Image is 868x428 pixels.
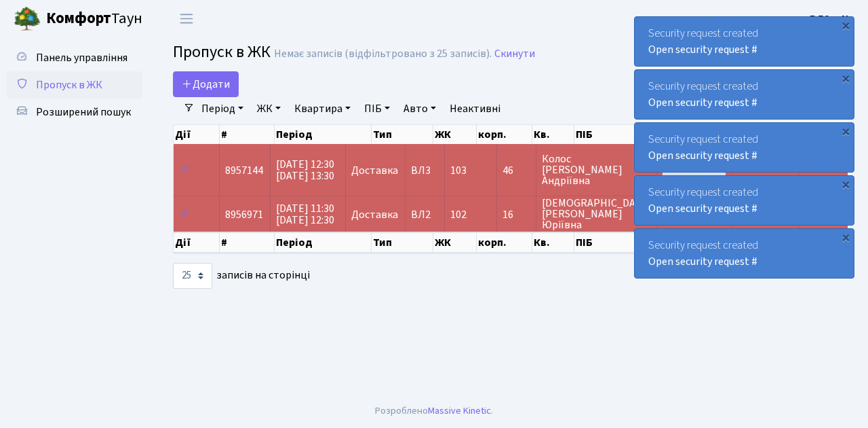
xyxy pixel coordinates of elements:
a: Open security request # [648,254,757,269]
span: 103 [450,163,467,178]
a: Пропуск в ЖК [7,71,142,99]
a: Розширений пошук [7,99,142,126]
th: ПІБ [574,232,647,253]
span: Колос [PERSON_NAME] Андріївна [542,154,651,186]
th: Кв. [532,125,575,144]
span: Доставка [351,209,398,220]
span: 102 [450,207,467,222]
th: Дії [174,125,220,144]
span: [DATE] 12:30 [DATE] 13:30 [276,157,334,183]
th: # [220,232,275,253]
div: × [839,230,852,244]
div: Security request created [635,176,854,225]
div: Розроблено . [375,404,493,418]
span: [DATE] 11:30 [DATE] 12:30 [276,201,334,228]
th: корп. [477,125,532,144]
a: Open security request # [648,95,757,110]
th: Кв. [532,232,575,253]
span: ВЛ3 [411,165,439,176]
th: ПІБ [574,125,647,144]
div: Security request created [635,123,854,172]
a: ЖК [252,97,286,120]
span: 46 [502,165,530,176]
a: Скинути [494,48,535,60]
div: × [839,18,852,32]
span: Пропуск в ЖК [36,77,102,92]
span: Таун [46,7,142,31]
label: записів на сторінці [173,263,310,289]
div: × [839,124,852,138]
th: Період [275,125,372,144]
div: × [839,177,852,191]
span: ВЛ2 [411,209,439,220]
a: Massive Kinetic [428,404,491,418]
th: ЖК [433,232,476,253]
span: [DEMOGRAPHIC_DATA] [PERSON_NAME] Юріївна [542,198,651,230]
a: Авто [398,97,441,120]
th: Тип [372,125,434,144]
a: ВЛ2 -. К. [810,11,852,27]
span: Розширений пошук [36,105,131,120]
th: корп. [477,232,532,253]
img: logo.png [14,5,41,33]
div: × [839,71,852,85]
button: Переключити навігацію [170,7,203,30]
a: Неактивні [444,97,506,120]
div: Security request created [635,70,854,119]
b: ВЛ2 -. К. [810,12,852,26]
th: Тип [372,232,434,253]
b: Комфорт [46,7,111,29]
div: Немає записів (відфільтровано з 25 записів). [274,48,492,60]
th: ЖК [433,125,476,144]
a: Період [196,97,249,120]
span: 16 [502,209,530,220]
a: Open security request # [648,42,757,57]
span: 8956971 [225,207,263,222]
a: Open security request # [648,201,757,216]
a: Open security request # [648,148,757,163]
span: 8957144 [225,163,263,178]
span: Доставка [351,165,398,176]
th: # [220,125,275,144]
a: Квартира [289,97,356,120]
th: Період [275,232,372,253]
span: Додати [182,77,230,92]
div: Security request created [635,229,854,278]
select: записів на сторінці [173,263,212,289]
span: Пропуск в ЖК [173,40,271,64]
span: Панель управління [36,50,127,65]
a: ПІБ [359,97,395,120]
div: Security request created [635,17,854,66]
th: Дії [174,232,220,253]
a: Додати [173,71,239,97]
a: Панель управління [7,44,142,71]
